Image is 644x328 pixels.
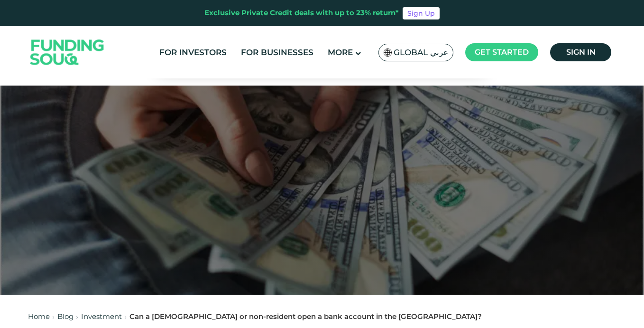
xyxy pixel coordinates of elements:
[403,7,440,19] a: Sign Up
[384,48,392,57] img: SA Flag
[81,312,122,321] a: Investment
[157,45,229,60] a: For Investors
[550,43,611,61] a: Sign in
[239,45,316,60] a: For Businesses
[28,312,50,321] a: Home
[566,48,596,57] span: Sign in
[129,311,482,322] div: Can a [DEMOGRAPHIC_DATA] or non-resident open a bank account in the [GEOGRAPHIC_DATA]?
[21,29,114,77] img: Logo
[204,8,399,19] div: Exclusive Private Credit deals with up to 23% return*
[475,48,529,57] span: Get started
[328,48,353,57] span: More
[394,47,448,58] span: Global عربي
[57,312,74,321] a: Blog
